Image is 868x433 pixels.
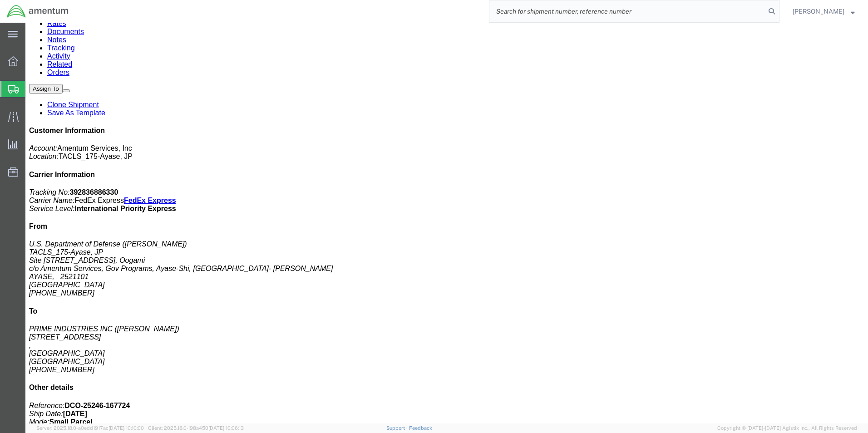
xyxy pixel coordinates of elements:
[792,6,855,17] button: [PERSON_NAME]
[386,425,409,431] a: Support
[409,425,432,431] a: Feedback
[717,424,857,432] span: Copyright © [DATE]-[DATE] Agistix Inc., All Rights Reserved
[36,425,144,431] span: Server: 2025.18.0-a0edd1917ac
[793,6,844,16] span: Claudia Fernandez
[6,5,69,18] img: logo
[148,425,244,431] span: Client: 2025.18.0-198a450
[108,425,144,431] span: [DATE] 10:10:00
[25,23,868,423] iframe: FS Legacy Container
[489,0,765,22] input: Search for shipment number, reference number
[208,425,244,431] span: [DATE] 10:06:13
